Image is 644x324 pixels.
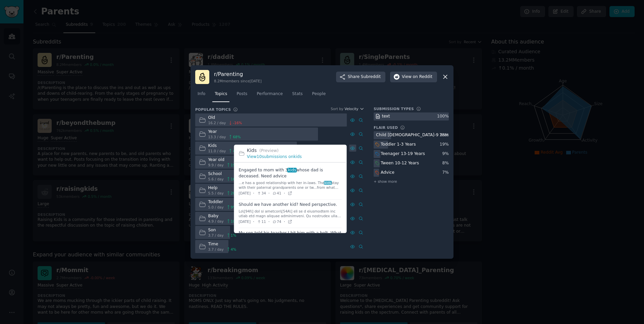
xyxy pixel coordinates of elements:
[336,72,385,82] button: ShareSubreddit
[208,227,236,233] div: Son
[208,163,224,167] span: 9.9 / day
[257,220,266,224] span: 11
[208,115,242,121] div: Old
[208,241,236,247] div: Time
[442,151,449,157] div: 9 %
[208,129,241,135] div: Year
[253,190,254,197] span: ·
[253,218,254,225] span: ·
[208,143,241,149] div: Kids
[236,91,247,97] span: Posts
[214,71,262,78] h3: r/ Parenting
[234,89,250,102] a: Posts
[257,91,283,97] span: Performance
[348,74,381,80] span: Share
[215,91,227,97] span: Topics
[259,148,278,153] span: (Preview)
[198,91,205,97] span: Info
[208,135,226,139] span: 13.3 / day
[208,120,226,125] span: 16.2 / day
[284,218,285,225] span: ·
[231,233,236,238] span: 1 %
[231,205,236,210] span: 9 %
[437,113,449,119] div: 100 %
[231,177,238,181] span: 16 %
[231,191,238,195] span: 20 %
[208,171,239,177] div: School
[195,107,231,112] h3: Popular Topics
[390,72,437,82] button: Viewon Reddit
[231,163,238,167] span: 19 %
[381,170,394,176] div: Advice
[231,219,238,224] span: 10 %
[440,132,449,138] div: 23 %
[214,79,262,83] div: 8.2M members since [DATE]
[442,170,449,176] div: 7 %
[208,157,239,163] div: Year old
[272,191,281,196] span: 41
[361,74,381,80] span: Subreddit
[208,177,224,181] span: 5.6 / day
[212,89,229,102] a: Topics
[208,191,224,195] span: 5.5 / day
[402,74,432,80] span: View
[344,106,364,111] button: Velocity
[208,213,239,219] div: Baby
[208,199,236,205] div: Toddler
[376,132,451,138] div: Child [DEMOGRAPHIC_DATA]-9 Years
[381,151,425,157] div: Teenager 13-19 Years
[239,220,251,224] span: [DATE]
[195,89,208,102] a: Info
[247,154,302,159] a: View10submissions onkids
[381,160,419,166] div: Tween 10-12 Years
[233,120,242,125] span: -16 %
[381,142,416,148] div: Toddler 1-3 Years
[442,160,449,166] div: 8 %
[268,190,270,197] span: ·
[374,179,397,184] span: + show more
[257,191,266,196] span: 34
[208,185,239,191] div: Help
[312,91,326,97] span: People
[292,91,303,97] span: Stats
[324,181,332,185] span: kids
[440,142,449,148] div: 19 %
[254,89,285,102] a: Performance
[290,89,305,102] a: Stats
[272,220,281,224] span: 74
[208,205,224,210] span: 5.0 / day
[268,218,270,225] span: ·
[208,149,226,153] span: 11.0 / day
[239,209,342,218] div: Lo\[94I\] dol si ametcon\[54A\] eli se d eiusmodtem inc utlab etd magn aliquae adminimveni. Qu no...
[233,135,240,139] span: 68 %
[239,180,342,190] div: ...e has a good relationship with her in-laws. The stay with their paternal grandparents one or t...
[374,125,398,130] h3: Flair Used
[239,191,251,196] span: [DATE]
[195,70,209,84] img: Parenting
[208,219,224,224] span: 4.9 / day
[413,74,432,80] span: on Reddit
[374,106,414,111] h3: Submission Types
[382,113,390,119] div: text
[208,247,224,252] span: 3.7 / day
[284,190,285,197] span: ·
[208,233,224,238] span: 3.7 / day
[344,106,358,111] span: Velocity
[331,106,343,111] div: Sort by
[231,247,236,252] span: 4 %
[247,147,342,154] h2: Kids
[310,89,328,102] a: People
